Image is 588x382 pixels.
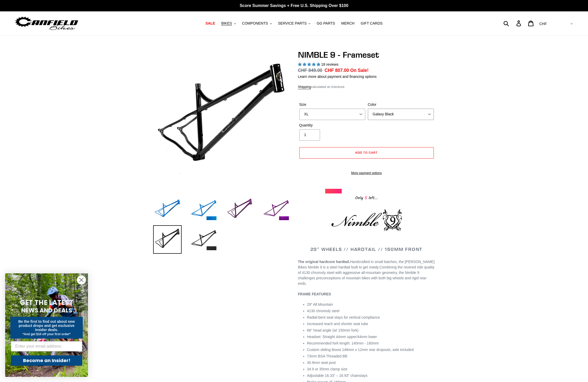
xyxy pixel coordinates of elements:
[226,195,254,224] img: Load image into Gallery viewer, NIMBLE 9 - Frameset
[298,68,322,73] s: CHF 849.00
[307,361,336,365] span: 30.9mm seat post
[11,341,82,351] input: Enter your email address
[298,84,435,89] div: calculated at checkout.
[299,102,365,107] label: Size
[307,348,414,352] span: Custom sliding Boost 148mm x 12mm rear dropouts, axle included
[298,292,331,296] b: FRAME FEATURES
[506,18,519,29] input: Search
[298,265,435,286] span: Combining the revered ride quality of 4130 chromoly steel with aggressive all-mountain geometry, ...
[153,195,182,224] img: Load image into Gallery viewer, NIMBLE 9 - Frameset
[20,298,73,307] span: GET THE LATEST
[339,20,357,27] a: MERCH
[307,322,368,326] span: Increased reach and shorter seat tube
[219,20,238,27] button: BIKES
[153,225,182,254] img: Load image into Gallery viewer, NIMBLE 9 - Frameset
[205,21,215,26] span: SALE
[307,341,379,345] span: Recommended fork length: 140mm - 160mm
[221,21,232,26] span: BIKES
[276,20,313,27] button: SERVICE PARTS
[299,123,365,128] label: Quantity
[23,332,70,336] span: *And get $10 off your first order*
[298,74,377,79] a: Learn more about payment and financing options
[361,21,383,26] span: GIFT CARDS
[11,355,82,366] button: Become an Insider!
[307,373,368,378] span: Adjustable 16.33“ – 16.93” chainstays
[203,20,218,27] a: SALE
[14,15,79,32] img: Canfield Bikes
[355,151,378,154] span: Add to cart
[307,302,333,306] span: 29″ All Mountain
[307,315,380,319] span: Radial-bent seat stays for vertical compliance
[298,62,321,66] span: 4.89 stars
[298,85,311,89] a: Shipping
[189,225,218,254] img: Load image into Gallery viewer, NIMBLE 9 - Frameset
[310,246,423,252] span: 29" WHEELS // HARDTAIL // 150MM FRONT
[278,21,307,26] span: SERVICE PARTS
[341,21,354,26] span: MERCH
[299,147,434,159] button: Add to cart
[321,62,338,66] span: 18 reviews
[262,195,290,224] img: Load image into Gallery viewer, NIMBLE 9 - Frameset
[307,309,339,313] span: 4130 chromoly steel
[363,195,369,201] span: 5
[189,195,218,224] img: Load image into Gallery viewer, NIMBLE 9 - Frameset
[314,20,338,27] a: GG PARTS
[298,260,350,264] strong: The original hardcore hardtail.
[307,354,347,358] span: 73mm BSA Threaded BB
[368,102,434,107] label: Color
[307,328,359,332] span: 66° head angle (w/ 150mm fork)
[240,20,274,27] button: COMPONENTS
[21,306,72,314] span: NEWS AND DEALS
[18,319,75,332] span: Be the first to find out about new product drops and get exclusive insider deals.
[307,335,377,339] span: Headset: Straight 44mm upper/44mm lower
[298,260,435,269] span: Handcrafted in small batches, the [PERSON_NAME] Bikes Nimble 9 is a steel hardtail built to get r...
[325,68,349,73] span: CHF 807.00
[242,21,268,26] span: COMPONENTS
[358,20,385,27] a: GIFT CARDS
[299,171,434,175] a: More payment options
[317,21,335,26] span: GG PARTS
[77,275,86,284] button: Close dialog
[325,193,408,201] div: Only left...
[298,50,435,60] h1: NIMBLE 9 - Frameset
[307,367,347,371] span: 34.9 or 35mm clamp size
[350,67,369,74] span: On Sale!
